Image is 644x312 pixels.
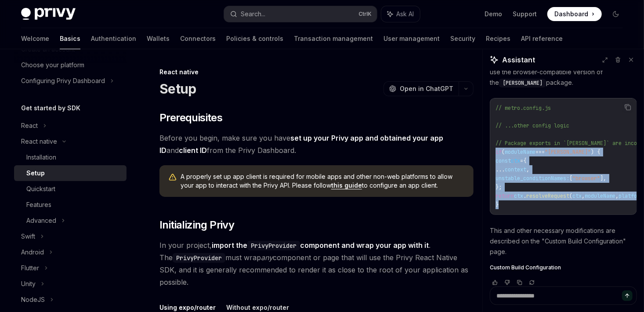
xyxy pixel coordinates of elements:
[572,175,600,182] span: "browser"
[569,192,572,200] span: (
[384,81,459,96] button: Open in ChatGPT
[535,149,545,156] span: ===
[247,241,300,250] code: PrivyProvider
[179,146,207,155] a: client ID
[384,28,440,49] a: User management
[545,149,591,156] span: "[PERSON_NAME]"
[26,168,45,178] div: Setup
[147,28,170,49] a: Wallets
[486,28,510,49] a: Recipes
[381,6,420,22] button: Ask AI
[21,28,49,49] a: Welcome
[622,102,633,113] button: Copy the contents from the code block
[622,290,633,301] button: Send message
[14,181,127,197] a: Quickstart
[400,84,453,93] span: Open in ChatGPT
[358,11,372,18] span: Ctrl K
[26,184,55,194] div: Quickstart
[14,165,127,181] a: Setup
[503,80,543,87] span: [PERSON_NAME]
[496,122,569,129] span: // ...other config logic
[159,68,474,76] div: React native
[496,184,502,191] span: };
[21,247,44,258] div: Android
[526,192,569,200] span: resolveRequest
[591,149,600,156] span: ) {
[331,181,362,189] a: this guide
[496,192,514,200] span: return
[60,28,80,49] a: Basics
[485,10,502,18] a: Demo
[496,166,505,173] span: ...
[585,192,615,200] span: moduleName
[490,264,637,271] a: Custom Build Configuration
[224,6,377,22] button: Search...CtrlK
[582,192,585,200] span: ,
[14,197,127,213] a: Features
[180,28,216,49] a: Connectors
[511,157,520,164] span: ctx
[502,54,535,65] span: Assistant
[505,149,535,156] span: moduleName
[21,136,57,147] div: React native
[523,192,526,200] span: .
[159,134,443,155] a: set up your Privy app and obtained your app ID
[496,175,569,182] span: unstable_conditionNames:
[14,149,127,165] a: Installation
[159,132,474,156] span: Before you begin, make sure you have and from the Privy Dashboard.
[21,231,35,242] div: Swift
[168,173,177,182] svg: Warning
[523,157,526,164] span: {
[21,8,76,20] img: dark logo
[502,149,505,156] span: (
[600,175,606,182] span: ],
[547,7,602,21] a: Dashboard
[554,10,588,18] span: Dashboard
[514,192,523,200] span: ctx
[21,60,84,70] div: Choose your platform
[21,103,80,113] h5: Get started by SDK
[159,111,222,125] span: Prerequisites
[526,166,529,173] span: ,
[26,152,56,163] div: Installation
[159,81,196,97] h1: Setup
[572,192,582,200] span: ctx
[513,10,537,18] a: Support
[21,294,45,305] div: NodeJS
[212,241,429,250] strong: import the component and wrap your app with it
[490,225,637,257] p: This and other necessary modifications are described on the "Custom Build Configuration" page.
[496,157,511,164] span: const
[159,218,234,232] span: Initializing Privy
[521,28,563,49] a: API reference
[505,166,526,173] span: context
[496,105,551,112] span: // metro.config.js
[396,10,414,18] span: Ask AI
[226,28,283,49] a: Policies & controls
[496,149,502,156] span: if
[91,28,136,49] a: Authentication
[609,7,623,21] button: Toggle dark mode
[450,28,475,49] a: Security
[619,192,643,200] span: platform
[21,120,38,131] div: React
[615,192,619,200] span: ,
[21,76,105,86] div: Configuring Privy Dashboard
[496,201,499,208] span: }
[294,28,373,49] a: Transaction management
[173,253,225,263] code: PrivyProvider
[26,200,51,210] div: Features
[159,239,474,288] span: In your project, . The must wrap component or page that will use the Privy React Native SDK, and ...
[261,253,273,262] em: any
[569,175,572,182] span: [
[21,263,39,273] div: Flutter
[241,9,265,19] div: Search...
[490,264,561,271] span: Custom Build Configuration
[181,172,465,190] span: A properly set up app client is required for mobile apps and other non-web platforms to allow you...
[14,57,127,73] a: Choose your platform
[520,157,523,164] span: =
[26,215,56,226] div: Advanced
[21,279,36,289] div: Unity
